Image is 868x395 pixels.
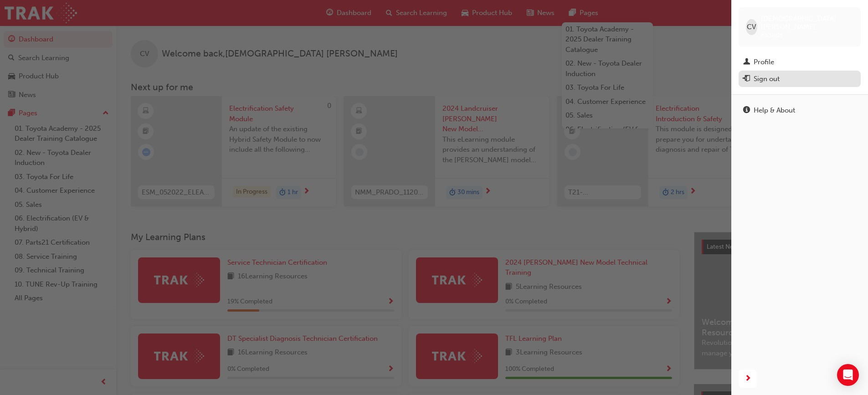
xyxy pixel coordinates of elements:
[739,71,861,87] button: Sign out
[743,58,750,67] span: man-icon
[739,54,861,71] a: Profile
[754,57,774,67] div: Profile
[743,107,750,115] span: info-icon
[761,15,853,31] span: [DEMOGRAPHIC_DATA] [PERSON_NAME]
[743,75,750,83] span: exit-icon
[747,22,756,32] span: CV
[761,31,783,39] span: 653405
[754,74,780,84] div: Sign out
[739,102,861,119] a: Help & About
[754,105,795,116] div: Help & About
[745,373,751,385] span: next-icon
[837,364,859,386] div: Open Intercom Messenger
